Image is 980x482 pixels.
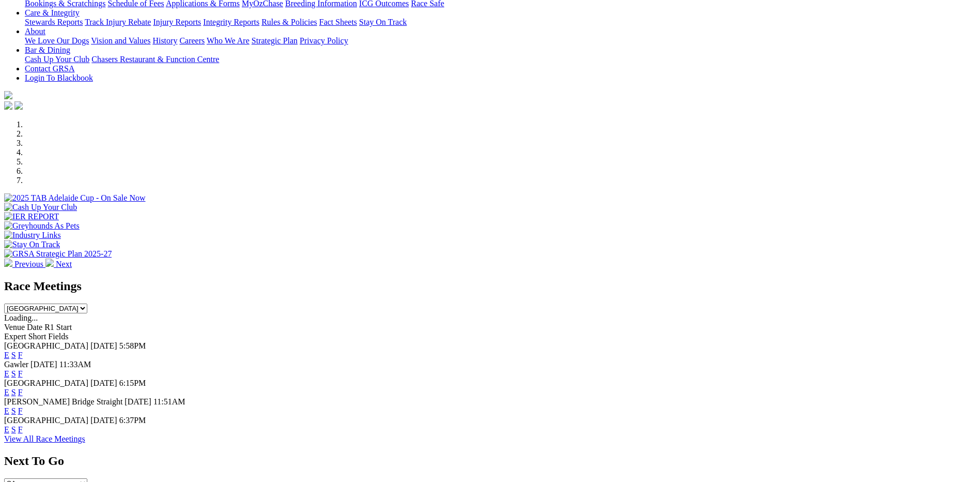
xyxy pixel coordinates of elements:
[90,341,117,350] span: [DATE]
[4,212,59,221] img: IER REPORT
[4,203,77,212] img: Cash Up Your Club
[300,36,348,45] a: Privacy Policy
[125,397,151,406] span: [DATE]
[4,332,26,341] span: Expert
[4,91,12,99] img: logo-grsa-white.png
[25,55,976,64] div: Bar & Dining
[4,379,88,387] span: [GEOGRAPHIC_DATA]
[11,406,16,415] a: S
[4,249,112,259] img: GRSA Strategic Plan 2025-27
[4,101,12,110] img: facebook.svg
[25,8,80,17] a: Care & Integrity
[59,360,91,369] span: 11:33AM
[91,55,219,64] a: Chasers Restaurant & Function Centre
[27,323,42,332] span: Date
[18,406,23,415] a: F
[203,18,259,26] a: Integrity Reports
[91,36,150,45] a: Vision and Values
[30,360,57,369] span: [DATE]
[179,36,205,45] a: Careers
[4,416,88,425] span: [GEOGRAPHIC_DATA]
[18,425,23,434] a: F
[4,351,9,359] a: E
[261,18,317,26] a: Rules & Policies
[14,101,23,110] img: twitter.svg
[25,73,93,82] a: Login To Blackbook
[4,313,38,322] span: Loading...
[18,369,23,378] a: F
[90,416,117,425] span: [DATE]
[4,341,88,350] span: [GEOGRAPHIC_DATA]
[28,332,46,341] span: Short
[25,64,74,73] a: Contact GRSA
[4,240,60,249] img: Stay On Track
[119,379,146,387] span: 6:15PM
[14,260,43,268] span: Previous
[11,369,16,378] a: S
[4,323,25,332] span: Venue
[207,36,250,45] a: Who We Are
[44,323,72,332] span: R1 Start
[25,27,45,36] a: About
[4,388,9,397] a: E
[4,369,9,378] a: E
[252,36,298,45] a: Strategic Plan
[25,36,89,45] a: We Love Our Dogs
[25,55,89,64] a: Cash Up Your Club
[18,351,23,359] a: F
[85,18,151,26] a: Track Injury Rebate
[25,46,70,54] a: Bar & Dining
[119,341,146,350] span: 5:58PM
[11,388,16,397] a: S
[4,279,976,293] h2: Race Meetings
[11,351,16,359] a: S
[4,434,85,443] a: View All Race Meetings
[4,260,45,268] a: Previous
[18,388,23,397] a: F
[45,260,72,268] a: Next
[4,221,80,231] img: Greyhounds As Pets
[56,260,72,268] span: Next
[4,231,61,240] img: Industry Links
[319,18,357,26] a: Fact Sheets
[4,193,146,203] img: 2025 TAB Adelaide Cup - On Sale Now
[4,425,9,434] a: E
[153,397,185,406] span: 11:51AM
[4,259,12,267] img: chevron-left-pager-white.svg
[11,425,16,434] a: S
[25,36,976,46] div: About
[90,379,117,387] span: [DATE]
[153,18,201,26] a: Injury Reports
[359,18,407,26] a: Stay On Track
[4,406,9,415] a: E
[25,18,83,26] a: Stewards Reports
[4,360,28,369] span: Gawler
[48,332,68,341] span: Fields
[45,259,54,267] img: chevron-right-pager-white.svg
[25,18,976,27] div: Care & Integrity
[4,397,122,406] span: [PERSON_NAME] Bridge Straight
[4,454,976,468] h2: Next To Go
[152,36,177,45] a: History
[119,416,146,425] span: 6:37PM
